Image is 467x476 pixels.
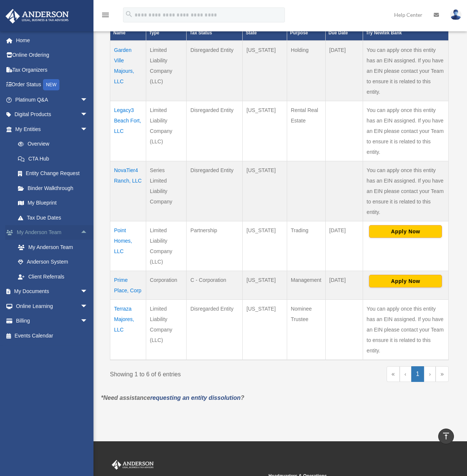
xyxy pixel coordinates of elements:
[146,271,186,299] td: Corporation
[80,92,95,108] span: arrow_drop_down
[287,271,325,299] td: Management
[146,299,186,360] td: Limited Liability Company (LLC)
[110,101,146,161] td: Legacy3 Beach Fort, LLC
[10,196,95,211] a: My Blueprint
[80,284,95,299] span: arrow_drop_down
[243,41,287,101] td: [US_STATE]
[110,221,146,271] td: Point Homes, LLC
[5,48,99,63] a: Online Ordering
[80,314,95,329] span: arrow_drop_down
[450,9,461,20] img: User Pic
[5,107,99,122] a: Digital Productsarrow_drop_down
[3,9,71,24] img: Anderson Advisors Platinum Portal
[325,271,363,299] td: [DATE]
[369,225,442,238] button: Apply Now
[80,225,95,240] span: arrow_drop_up
[101,13,110,19] a: menu
[424,366,436,382] a: Next
[5,299,99,314] a: Online Learningarrow_drop_down
[287,221,325,271] td: Trading
[187,41,243,101] td: Disregarded Entity
[113,21,126,35] span: Entity Name
[187,299,243,360] td: Disregarded Entity
[5,77,99,93] a: Order StatusNEW
[436,366,449,382] a: Last
[10,181,95,196] a: Binder Walkthrough
[10,255,99,270] a: Anderson System
[366,28,437,37] div: Try Newtek Bank
[10,151,95,166] a: CTA Hub
[10,240,99,255] a: My Anderson Team
[10,137,92,152] a: Overview
[442,432,451,441] i: vertical_align_top
[110,161,146,221] td: NovaTier4 Ranch, LLC
[10,166,95,181] a: Entity Change Request
[411,366,424,382] a: 1
[5,284,99,299] a: My Documentsarrow_drop_down
[5,314,99,329] a: Billingarrow_drop_down
[101,10,110,19] i: menu
[5,328,99,343] a: Events Calendar
[438,429,454,444] a: vertical_align_top
[10,210,95,225] a: Tax Due Dates
[146,101,186,161] td: Limited Liability Company (LLC)
[146,221,186,271] td: Limited Liability Company (LLC)
[110,366,274,380] div: Showing 1 to 6 of 6 entries
[287,41,325,101] td: Holding
[146,161,186,221] td: Series Limited Liability Company
[187,271,243,299] td: C - Corporation
[110,41,146,101] td: Garden Ville Majours, LLC
[243,271,287,299] td: [US_STATE]
[146,41,186,101] td: Limited Liability Company (LLC)
[187,221,243,271] td: Partnership
[243,299,287,360] td: [US_STATE]
[287,101,325,161] td: Rental Real Estate
[243,101,287,161] td: [US_STATE]
[101,395,244,401] em: *Need assistance ?
[187,101,243,161] td: Disregarded Entity
[190,30,212,35] span: Tax Status
[5,225,99,240] a: My Anderson Teamarrow_drop_up
[387,366,400,382] a: First
[290,21,310,35] span: Business Purpose
[363,161,448,221] td: You can apply once this entity has an EIN assigned. If you have an EIN please contact your Team t...
[325,41,363,101] td: [DATE]
[110,299,146,360] td: Terraza Majores, LLC
[5,33,99,48] a: Home
[5,122,95,137] a: My Entitiesarrow_drop_down
[246,21,273,35] span: Organization State
[363,101,448,161] td: You can apply once this entity has an EIN assigned. If you have an EIN please contact your Team t...
[243,161,287,221] td: [US_STATE]
[5,62,99,77] a: Tax Organizers
[80,299,95,314] span: arrow_drop_down
[43,79,59,90] div: NEW
[149,21,165,35] span: Record Type
[363,299,448,360] td: You can apply once this entity has an EIN assigned. If you have an EIN please contact your Team t...
[110,460,155,470] img: Anderson Advisors Platinum Portal
[125,10,133,18] i: search
[80,107,95,122] span: arrow_drop_down
[363,41,448,101] td: You can apply once this entity has an EIN assigned. If you have an EIN please contact your Team t...
[110,271,146,299] td: Prime Place, Corp
[10,269,99,284] a: Client Referrals
[325,221,363,271] td: [DATE]
[187,161,243,221] td: Disregarded Entity
[400,366,411,382] a: Previous
[243,221,287,271] td: [US_STATE]
[369,275,442,287] button: Apply Now
[329,12,348,35] span: Federal Return Due Date
[150,395,241,401] a: requesting an entity dissolution
[287,299,325,360] td: Nominee Trustee
[80,122,95,137] span: arrow_drop_down
[5,92,99,107] a: Platinum Q&Aarrow_drop_down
